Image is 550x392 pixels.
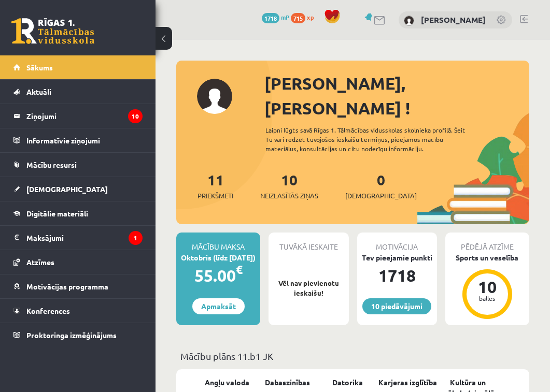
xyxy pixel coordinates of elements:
a: 715 xp [291,13,319,21]
a: Dabaszinības [265,377,310,388]
span: Aktuāli [26,87,51,96]
a: Sports un veselība 10 balles [445,252,529,321]
div: Oktobris (līdz [DATE]) [176,252,260,263]
span: Proktoringa izmēģinājums [26,330,117,340]
a: Aktuāli [13,80,143,104]
a: Digitālie materiāli [13,201,143,225]
a: 10Neizlasītās ziņas [260,170,318,201]
span: Atzīmes [26,257,54,267]
div: Laipni lūgts savā Rīgas 1. Tālmācības vidusskolas skolnieka profilā. Šeit Tu vari redzēt tuvojošo... [265,125,477,153]
div: Mācību maksa [176,233,260,252]
div: Motivācija [357,233,437,252]
a: Datorika [332,377,363,388]
span: Mācību resursi [26,160,77,169]
span: Sākums [26,63,53,72]
a: Ziņojumi10 [13,104,143,128]
a: [DEMOGRAPHIC_DATA] [13,177,143,201]
div: Tev pieejamie punkti [357,252,437,263]
a: Motivācijas programma [13,274,143,298]
p: Mācību plāns 11.b1 JK [180,349,525,363]
legend: Maksājumi [26,226,143,250]
span: Priekšmeti [198,191,233,201]
p: Vēl nav pievienotu ieskaišu! [274,278,343,298]
a: Angļu valoda [205,377,249,388]
span: xp [307,13,314,21]
i: 10 [128,109,143,123]
a: 10 piedāvājumi [362,298,431,314]
a: Atzīmes [13,250,143,274]
div: 1718 [357,263,437,288]
a: Informatīvie ziņojumi [13,128,143,152]
a: Konferences [13,299,143,323]
div: balles [472,295,503,301]
span: Neizlasītās ziņas [260,191,318,201]
a: 1718 mP [262,13,289,21]
span: € [236,262,243,277]
div: 55.00 [176,263,260,288]
div: Tuvākā ieskaite [269,233,348,252]
span: mP [281,13,289,21]
a: 11Priekšmeti [198,170,233,201]
span: [DEMOGRAPHIC_DATA] [345,191,417,201]
legend: Informatīvie ziņojumi [26,128,143,152]
a: Proktoringa izmēģinājums [13,323,143,347]
span: Digitālie materiāli [26,209,88,218]
i: 1 [129,231,143,245]
img: Vladimirs Guščins [404,16,414,26]
span: [DEMOGRAPHIC_DATA] [26,184,108,194]
a: 0[DEMOGRAPHIC_DATA] [345,170,417,201]
span: Motivācijas programma [26,282,108,291]
legend: Ziņojumi [26,104,143,128]
a: Maksājumi1 [13,226,143,250]
span: 715 [291,13,305,23]
span: Konferences [26,306,70,315]
div: [PERSON_NAME], [PERSON_NAME] ! [264,71,529,121]
div: Sports un veselība [445,252,529,263]
div: 10 [472,279,503,295]
a: Sākums [13,55,143,79]
div: Pēdējā atzīme [445,233,529,252]
a: Mācību resursi [13,153,143,177]
span: 1718 [262,13,279,23]
a: Apmaksāt [192,298,245,314]
a: [PERSON_NAME] [421,14,486,25]
a: Rīgas 1. Tālmācības vidusskola [11,18,94,44]
a: Karjeras izglītība [378,377,437,388]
